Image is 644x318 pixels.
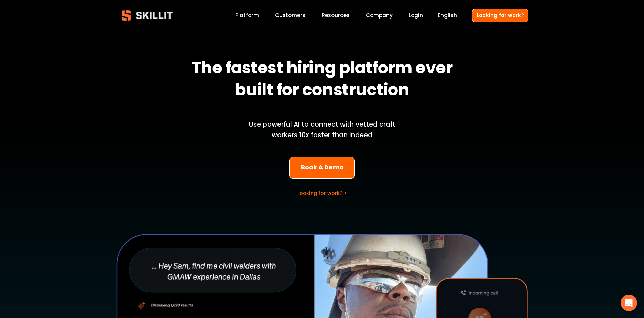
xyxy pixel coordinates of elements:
[366,11,393,20] a: Company
[297,190,347,197] a: Looking for work? >
[321,11,350,19] span: Resources
[438,11,457,19] span: English
[275,11,305,20] a: Customers
[321,11,350,20] a: folder dropdown
[235,11,259,20] a: Platform
[289,157,355,179] a: Book A Demo
[192,55,456,105] strong: The fastest hiring platform ever built for construction
[438,11,457,20] div: language picker
[116,5,178,26] img: Skillit
[408,11,423,20] a: Login
[237,119,407,140] p: Use powerful AI to connect with vetted craft workers 10x faster than Indeed
[621,295,637,311] div: Open Intercom Messenger
[472,9,528,22] a: Looking for work?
